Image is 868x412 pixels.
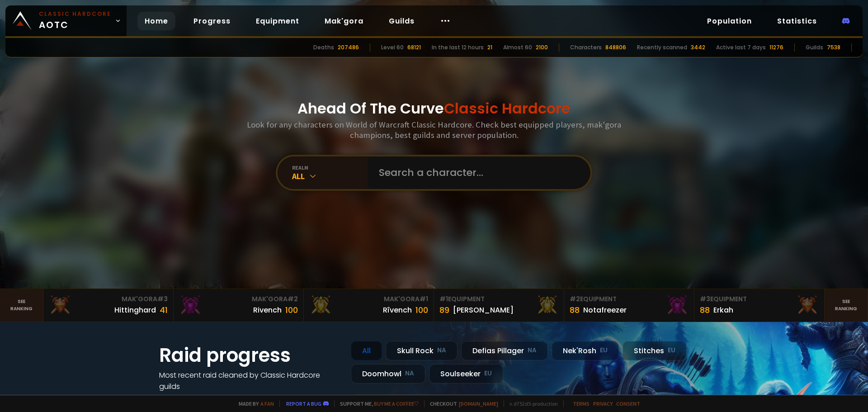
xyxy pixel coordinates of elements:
[137,12,175,30] a: Home
[382,12,422,30] a: Guilds
[297,98,571,119] h1: Ahead Of The Curve
[570,294,580,303] span: # 2
[552,341,619,360] div: Nek'Rosh
[570,304,580,316] div: 88
[437,346,446,355] small: NA
[415,304,428,316] div: 100
[249,12,307,30] a: Equipment
[49,294,168,304] div: Mak'Gora
[691,43,705,52] div: 3442
[713,304,733,316] div: Erkah
[700,294,819,304] div: Equipment
[439,304,449,316] div: 89
[484,369,492,378] small: EU
[623,341,687,360] div: Stitches
[637,43,687,52] div: Recently scanned
[668,346,675,355] small: EU
[286,400,321,407] a: Report a bug
[570,43,602,52] div: Characters
[160,304,168,316] div: 41
[825,289,868,322] a: Seeranking
[373,156,580,189] input: Search a character...
[434,289,564,322] a: #1Equipment89[PERSON_NAME]
[334,400,419,407] span: Support me,
[39,10,111,18] small: Classic Hardcore
[439,294,448,303] span: # 1
[700,12,759,30] a: Population
[174,289,304,322] a: Mak'Gora#2Rivench100
[292,171,368,181] div: All
[806,43,823,52] div: Guilds
[179,294,298,304] div: Mak'Gora
[461,341,548,360] div: Defias Pillager
[114,304,156,316] div: Hittinghard
[285,304,298,316] div: 100
[424,400,498,407] span: Checkout
[253,304,282,316] div: Rivench
[386,341,458,360] div: Skull Rock
[243,119,625,140] h3: Look for any characters on World of Warcraft Classic Hardcore. Check best equipped players, mak'g...
[432,43,484,52] div: In the last 12 hours
[536,43,548,52] div: 2100
[583,304,627,316] div: Notafreezer
[383,304,412,316] div: Rîvench
[313,43,334,52] div: Deaths
[420,294,428,303] span: # 1
[564,289,694,322] a: #2Equipment88Notafreezer
[159,369,340,392] h4: Most recent raid cleaned by Classic Hardcore guilds
[439,294,558,304] div: Equipment
[381,43,404,52] div: Level 60
[570,294,689,304] div: Equipment
[5,5,127,36] a: Classic HardcoreAOTC
[487,43,492,52] div: 21
[304,289,434,322] a: Mak'Gora#1Rîvench100
[503,43,532,52] div: Almost 60
[573,400,590,407] a: Terms
[186,12,238,30] a: Progress
[338,43,359,52] div: 207486
[351,341,382,360] div: All
[593,400,613,407] a: Privacy
[407,43,421,52] div: 68121
[351,364,425,384] div: Doomhowl
[444,98,571,118] span: Classic Hardcore
[770,12,824,30] a: Statistics
[159,393,218,403] a: See all progress
[694,289,825,322] a: #3Equipment88Erkah
[43,289,174,322] a: Mak'Gora#3Hittinghard41
[233,400,274,407] span: Made by
[700,304,710,316] div: 88
[288,294,298,303] span: # 2
[504,400,558,407] span: v. d752d5 - production
[528,346,537,355] small: NA
[292,164,368,171] div: realm
[429,364,503,384] div: Soulseeker
[374,400,419,407] a: Buy me a coffee
[159,341,340,369] h1: Raid progress
[600,346,608,355] small: EU
[405,369,414,378] small: NA
[827,43,840,52] div: 7538
[39,10,111,32] span: AOTC
[616,400,640,407] a: Consent
[700,294,710,303] span: # 3
[459,400,498,407] a: [DOMAIN_NAME]
[769,43,783,52] div: 11276
[157,294,168,303] span: # 3
[260,400,274,407] a: a fan
[317,12,371,30] a: Mak'gora
[309,294,428,304] div: Mak'Gora
[605,43,626,52] div: 848806
[716,43,766,52] div: Active last 7 days
[453,304,514,316] div: [PERSON_NAME]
